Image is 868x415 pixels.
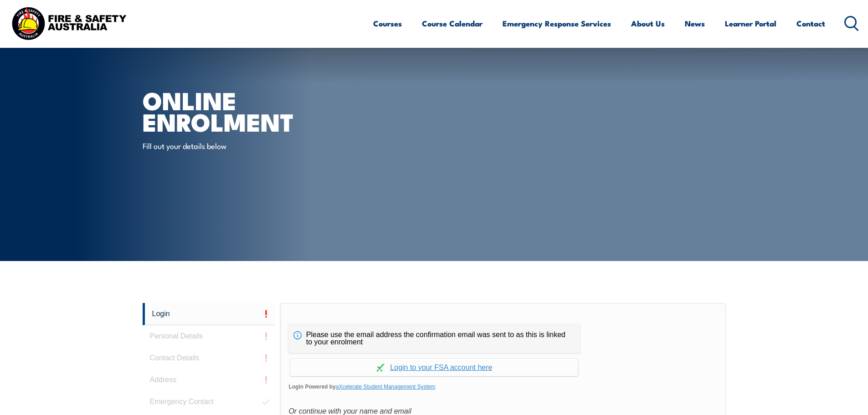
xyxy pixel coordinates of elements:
div: Please use the email address the confirmation email was sent to as this is linked to your enrolment [288,324,580,353]
a: aXcelerate Student Management System [336,384,436,390]
h1: Online Enrolment [143,89,368,132]
a: Emergency Response Services [503,11,611,36]
img: Log in withaxcelerate [376,364,385,372]
a: Learner Portal [725,11,776,36]
a: Courses [373,11,402,36]
a: About Us [631,11,665,36]
p: Fill out your details below [143,140,309,151]
a: Course Calendar [422,11,483,36]
a: News [685,11,705,36]
a: Login [143,303,276,325]
span: Login Powered by [288,380,717,394]
a: Contact [796,11,825,36]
